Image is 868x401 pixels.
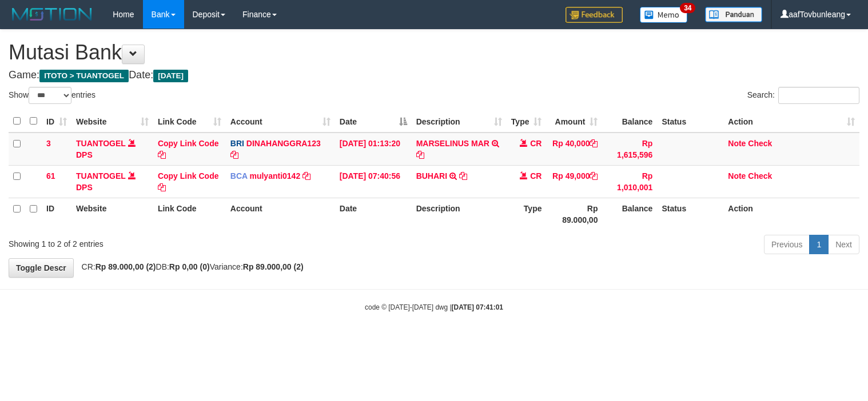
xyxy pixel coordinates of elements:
a: Check [748,139,772,148]
strong: Rp 89.000,00 (2) [95,262,156,271]
th: Status [657,198,723,230]
a: Copy Link Code [158,139,219,159]
th: Website: activate to sort column ascending [71,110,153,133]
th: ID [42,198,71,230]
th: Date: activate to sort column descending [335,110,412,133]
th: Website [71,198,153,230]
th: Date [335,198,412,230]
a: Copy DINAHANGGRA123 to clipboard [230,150,238,159]
span: BCA [230,171,248,181]
h4: Game: Date: [9,70,859,81]
a: MARSELINUS MAR [416,139,489,148]
td: Rp 1,615,596 [602,133,657,166]
span: CR [530,139,541,148]
td: Rp 1,010,001 [602,165,657,198]
th: Description: activate to sort column ascending [412,110,507,133]
small: code © [DATE]-[DATE] dwg | [365,303,503,311]
a: Copy Rp 40,000 to clipboard [590,139,598,148]
a: mulyanti0142 [249,171,300,181]
img: Feedback.jpg [566,7,623,23]
a: BUHARI [416,171,447,181]
td: Rp 40,000 [546,133,602,166]
th: Type [507,198,547,230]
a: Copy MARSELINUS MAR to clipboard [416,150,424,159]
input: Search: [778,87,859,104]
th: Action: activate to sort column ascending [723,110,859,133]
strong: Rp 89.000,00 (2) [243,262,304,271]
th: ID: activate to sort column ascending [42,110,71,133]
a: Copy mulyanti0142 to clipboard [302,171,310,181]
th: Balance [602,110,657,133]
td: DPS [71,165,153,198]
img: MOTION_logo.png [9,6,95,23]
th: Rp 89.000,00 [546,198,602,230]
label: Search: [747,87,859,104]
strong: [DATE] 07:41:01 [452,303,503,311]
th: Balance [602,198,657,230]
a: 1 [809,235,829,254]
span: 34 [680,3,695,13]
th: Link Code: activate to sort column ascending [153,110,226,133]
span: [DATE] [153,70,188,82]
span: 3 [46,139,51,148]
h1: Mutasi Bank [9,41,859,64]
a: Note [728,139,746,148]
a: Copy Link Code [158,171,219,192]
th: Link Code [153,198,226,230]
img: Button%20Memo.svg [640,7,688,23]
img: panduan.png [705,7,762,22]
th: Account [226,198,335,230]
select: Showentries [29,87,71,104]
a: Next [828,235,859,254]
a: Previous [764,235,810,254]
th: Description [412,198,507,230]
th: Type: activate to sort column ascending [507,110,547,133]
div: Showing 1 to 2 of 2 entries [9,234,353,250]
th: Account: activate to sort column ascending [226,110,335,133]
span: CR: DB: Variance: [76,262,304,271]
a: Copy BUHARI to clipboard [459,171,467,181]
a: Copy Rp 49,000 to clipboard [590,171,598,181]
strong: Rp 0,00 (0) [169,262,210,271]
span: CR [530,171,541,181]
label: Show entries [9,87,95,104]
a: Toggle Descr [9,258,74,278]
td: [DATE] 07:40:56 [335,165,412,198]
a: TUANTOGEL [76,139,126,148]
th: Action [723,198,859,230]
span: ITOTO > TUANTOGEL [39,70,129,82]
a: TUANTOGEL [76,171,126,181]
a: Note [728,171,746,181]
th: Amount: activate to sort column ascending [546,110,602,133]
span: BRI [230,139,244,148]
td: DPS [71,133,153,166]
td: Rp 49,000 [546,165,602,198]
a: Check [748,171,772,181]
span: 61 [46,171,55,181]
a: DINAHANGGRA123 [246,139,321,148]
td: [DATE] 01:13:20 [335,133,412,166]
th: Status [657,110,723,133]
